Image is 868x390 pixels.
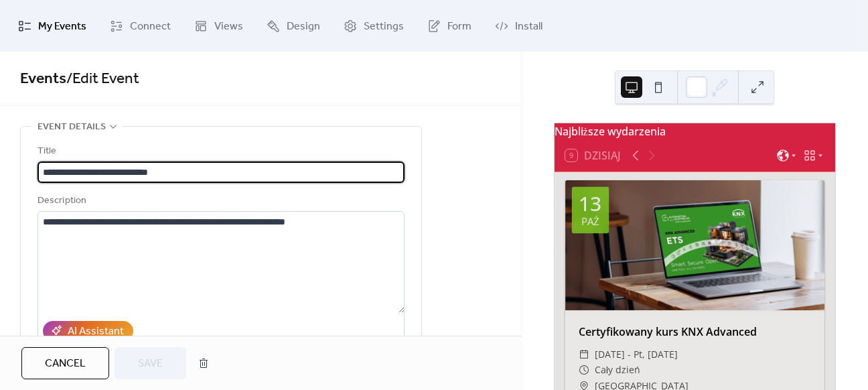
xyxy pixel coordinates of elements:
span: Settings [364,16,404,37]
span: Event details [38,119,106,135]
div: Najbliższe wydarzenia [555,123,835,139]
span: [DATE] - pt, [DATE] [595,346,678,363]
span: Views [214,16,243,37]
a: Views [184,5,253,46]
span: / Edit Event [66,64,139,94]
span: Form [447,16,472,37]
a: Form [417,5,482,46]
span: Cały dzień [595,362,641,378]
span: Design [287,16,320,37]
div: Title [38,143,402,159]
a: Connect [100,5,181,46]
a: Certyfikowany kurs KNX Advanced [579,324,757,339]
a: Install [485,5,553,46]
div: paź [581,216,599,226]
button: AI Assistant [43,321,133,341]
span: My Events [38,16,86,37]
div: ​ [579,362,589,378]
div: AI Assistant [68,324,124,340]
span: Connect [130,16,171,37]
a: Settings [334,5,414,46]
div: ​ [579,346,589,363]
span: Install [515,16,542,37]
div: Description [38,193,402,209]
button: Cancel [21,347,109,379]
span: Cancel [45,356,86,372]
a: My Events [8,5,96,46]
div: 13 [579,194,601,214]
a: Design [257,5,330,46]
a: Events [20,64,66,94]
